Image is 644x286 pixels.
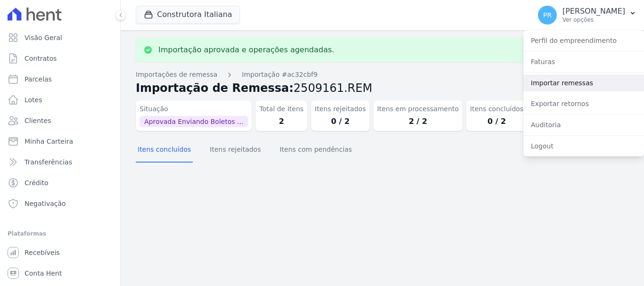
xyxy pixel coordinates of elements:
a: Contratos [4,49,116,68]
a: Importações de remessa [136,70,217,80]
a: Parcelas [4,70,116,89]
span: Visão Geral [25,33,62,42]
span: Lotes [25,95,42,105]
a: Importar remessas [523,74,644,91]
nav: Breadcrumb [136,70,629,80]
a: Perfil do empreendimento [523,32,644,49]
dt: Situação [140,104,248,114]
span: Conta Hent [25,269,62,278]
span: 2509161.REM [294,82,372,95]
a: Importação #ac32cbf9 [242,70,318,80]
span: Crédito [25,178,49,188]
a: Transferências [4,153,116,172]
button: Itens rejeitados [208,138,263,163]
dt: Total de Itens [259,104,304,114]
a: Clientes [4,111,116,130]
span: Clientes [25,116,51,125]
button: PR [PERSON_NAME] Ver opções [530,2,644,28]
div: Plataformas [8,228,113,239]
dd: 2 [259,116,304,127]
a: Crédito [4,173,116,192]
dt: Itens em processamento [377,104,459,114]
a: Faturas [523,53,644,70]
dd: 2 / 2 [377,116,459,127]
span: Recebíveis [25,248,60,257]
button: Itens com pendências [278,138,354,163]
a: Auditoria [523,116,644,133]
span: PR [543,12,552,18]
dt: Itens concluídos [470,104,523,114]
a: Visão Geral [4,28,116,47]
p: Ver opções [562,16,625,24]
span: Transferências [25,157,72,167]
span: Minha Carteira [25,137,73,146]
dt: Itens rejeitados [315,104,366,114]
h2: Importação de Remessa: [136,80,629,97]
a: Logout [523,138,644,155]
a: Minha Carteira [4,132,116,151]
span: Aprovada Enviando Boletos ... [140,116,248,127]
button: Itens concluídos [136,138,193,163]
a: Exportar retornos [523,95,644,112]
a: Negativação [4,194,116,213]
dd: 0 / 2 [470,116,523,127]
span: Parcelas [25,74,52,84]
p: [PERSON_NAME] [562,7,625,16]
a: Recebíveis [4,243,116,262]
p: Importação aprovada e operações agendadas. [158,45,334,55]
span: Contratos [25,54,57,63]
a: Lotes [4,90,116,109]
a: Conta Hent [4,264,116,283]
dd: 0 / 2 [315,116,366,127]
button: Construtora Italiana [136,6,240,24]
span: Negativação [25,199,66,208]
